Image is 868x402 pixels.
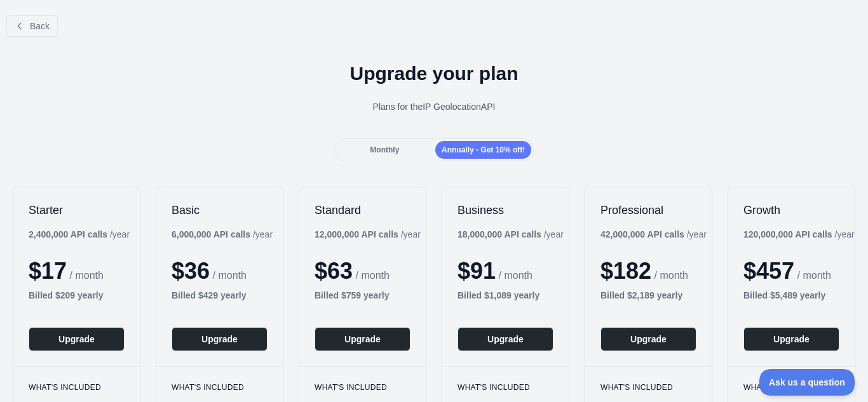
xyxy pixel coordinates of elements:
h2: Professional [600,203,696,218]
div: / year [458,228,564,241]
b: 18,000,000 API calls [458,229,541,239]
div: / year [315,228,421,241]
span: $ 457 [743,258,794,284]
h2: Growth [743,203,839,218]
span: $ 182 [600,258,651,284]
iframe: Toggle Customer Support [759,369,855,396]
b: 120,000,000 API calls [743,229,832,239]
b: 42,000,000 API calls [600,229,684,239]
h2: Business [458,203,553,218]
div: / year [600,228,707,241]
h2: Standard [315,203,410,218]
span: $ 91 [458,258,496,284]
b: 12,000,000 API calls [315,229,398,239]
span: $ 63 [315,258,353,284]
div: / year [743,228,855,241]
